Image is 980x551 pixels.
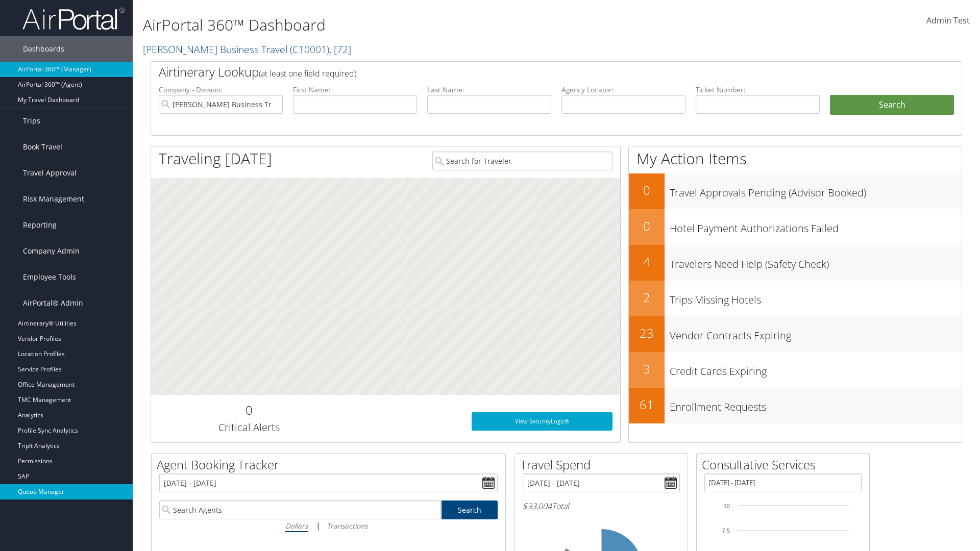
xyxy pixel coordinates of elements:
a: View SecurityLogic® [472,412,612,431]
a: Admin Test [926,5,970,37]
h2: 2 [629,289,665,306]
span: Travel Approval [23,160,77,186]
h2: 23 [629,324,665,342]
button: Search [830,95,954,115]
h3: Travelers Need Help (Safety Check) [670,252,962,271]
h2: 0 [629,182,665,199]
h2: 4 [629,253,665,270]
h2: 3 [629,360,665,378]
h3: Enrollment Requests [670,395,962,414]
a: 0Travel Approvals Pending (Advisor Booked) [629,173,962,209]
label: Ticket Number: [696,85,820,95]
h6: Total [523,500,680,512]
tspan: 7.5 [722,528,730,534]
label: Last Name: [427,85,551,95]
span: $33,004 [523,500,552,512]
h2: Travel Spend [520,456,688,473]
span: Company Admin [23,238,80,264]
input: Search Agents [159,500,441,519]
img: airportal-logo.png [22,7,125,31]
span: Book Travel [23,134,62,160]
a: 3Credit Cards Expiring [629,352,962,388]
label: First Name: [293,85,417,95]
h2: 0 [159,402,339,419]
i: Transactions [327,521,367,531]
span: Admin Test [926,15,970,26]
h3: Credit Cards Expiring [670,359,962,379]
a: 23Vendor Contracts Expiring [629,316,962,352]
tspan: 10 [724,503,730,509]
a: Search [442,500,498,519]
span: Risk Management [23,186,84,212]
i: Dollars [285,521,308,531]
h3: Trips Missing Hotels [670,288,962,307]
input: Search for Traveler [432,152,612,170]
a: 0Hotel Payment Authorizations Failed [629,209,962,245]
span: Trips [23,108,40,134]
a: 2Trips Missing Hotels [629,281,962,316]
h3: Critical Alerts [159,420,339,435]
a: [PERSON_NAME] Business Travel [143,42,351,56]
a: 61Enrollment Requests [629,388,962,423]
span: Employee Tools [23,264,76,290]
h2: 61 [629,396,665,413]
span: , [ 72 ] [329,42,351,56]
a: 4Travelers Need Help (Safety Check) [629,245,962,281]
h2: Airtinerary Lookup [159,63,887,81]
h1: Traveling [DATE] [159,148,272,169]
h2: 0 [629,217,665,235]
span: AirPortal® Admin [23,290,83,316]
label: Company - Division: [159,85,283,95]
h3: Travel Approvals Pending (Advisor Booked) [670,181,962,200]
span: ( C10001 ) [290,42,329,56]
span: Reporting [23,212,57,238]
h3: Hotel Payment Authorizations Failed [670,216,962,236]
h3: Vendor Contracts Expiring [670,323,962,343]
label: Agency Locator: [561,85,685,95]
h1: AirPortal 360™ Dashboard [143,14,694,36]
h2: Agent Booking Tracker [157,456,505,473]
h1: My Action Items [629,148,962,169]
span: Dashboards [23,36,64,62]
h2: Consultative Services [702,456,869,473]
span: (at least one field required) [259,68,356,79]
div: | [159,519,498,532]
